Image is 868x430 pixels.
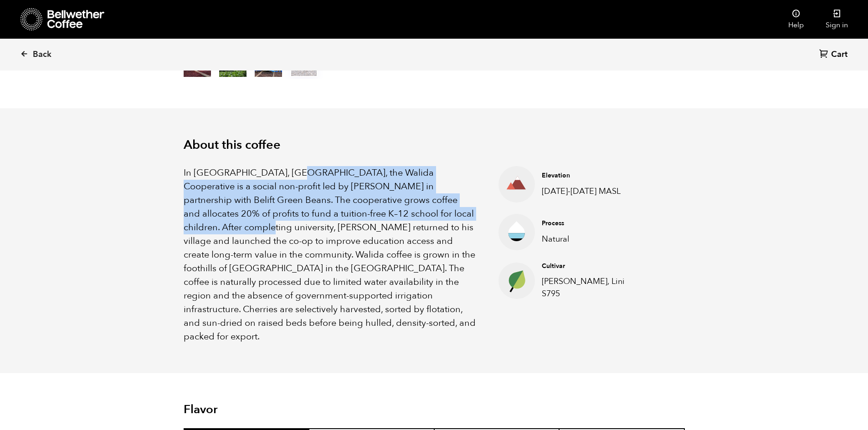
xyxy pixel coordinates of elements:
h4: Cultivar [542,262,638,271]
h4: Elevation [542,171,638,180]
h2: About this coffee [184,138,685,152]
span: Cart [831,49,847,60]
p: [PERSON_NAME], Lini S795 [542,275,638,300]
span: Back [33,49,51,60]
p: [DATE]-[DATE] MASL [542,185,638,197]
h4: Process [542,219,638,228]
p: In [GEOGRAPHIC_DATA], [GEOGRAPHIC_DATA], the Walida Cooperative is a social non-profit led by [PE... [184,166,476,344]
h2: Flavor [184,403,351,417]
p: Natural [542,233,638,245]
a: Cart [819,49,850,61]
